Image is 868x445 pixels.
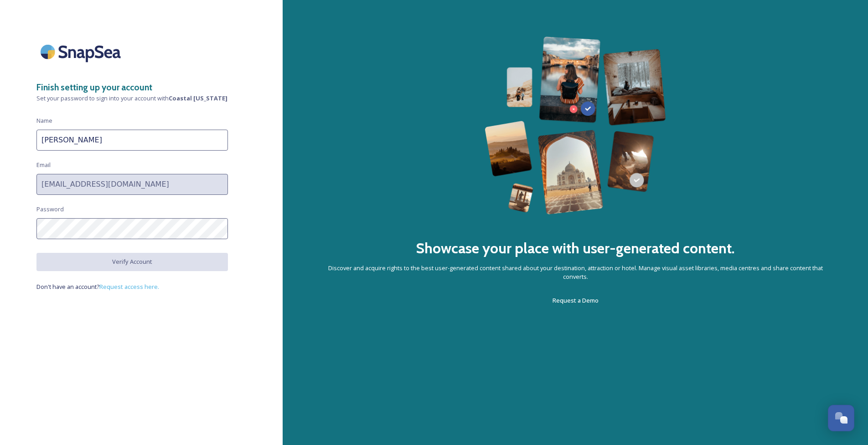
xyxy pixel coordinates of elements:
[553,295,599,306] a: Request a Demo
[169,94,227,102] strong: Coastal [US_STATE]
[485,37,666,215] img: 63b42ca75bacad526042e722_Group%20154-p-800.png
[553,296,599,304] span: Request a Demo
[36,94,246,103] span: Set your password to sign into your account with
[36,81,246,94] h3: Finish setting up your account
[416,237,735,259] h2: Showcase your place with user-generated content.
[319,264,832,281] span: Discover and acquire rights to the best user-generated content shared about your destination, att...
[36,281,228,292] a: Don't have an account?Request access here.
[36,130,228,151] input: John Doe
[99,283,159,291] span: Request access here.
[36,283,99,291] span: Don't have an account?
[828,405,854,431] button: Open Chat
[36,253,228,271] button: Verify Account
[36,116,52,125] span: Name
[36,205,64,214] span: Password
[36,37,128,67] img: SnapSea Logo
[36,161,51,169] span: Email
